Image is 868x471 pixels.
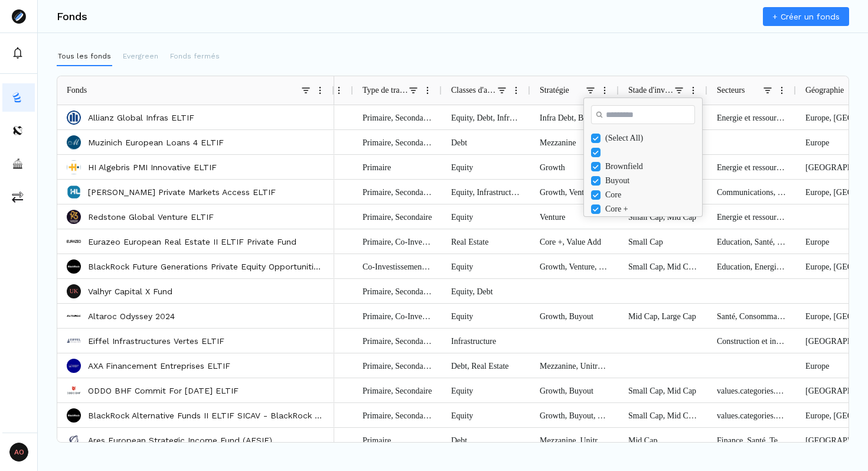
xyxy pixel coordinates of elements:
[442,254,530,278] div: Equity
[763,7,849,26] a: + Créer un fonds
[67,359,81,373] img: AXA Financement Entreprises ELTIF
[442,329,530,353] div: Infrastructure
[88,211,214,223] p: Redstone Global Venture ELTIF
[442,428,530,452] div: Debt
[67,86,87,95] span: Fonds
[442,180,530,204] div: Equity, Infrastructure
[530,403,619,427] div: Growth, Buyout, Venture
[70,288,78,294] p: UK
[88,385,239,397] a: ODDO BHF Commit For [DATE] ELTIF
[88,410,325,421] a: BlackRock Alternative Funds II ELTIF SICAV - BlackRock Private Equity ELTIF
[605,134,697,143] div: (Select All)
[2,83,35,112] button: funds
[442,229,530,254] div: Real Estate
[619,378,707,402] div: Small Cap, Mid Cap
[619,254,707,278] div: Small Cap, Mid Cap, Large Cap
[707,403,796,427] div: values.categories.Consumer Discretionary, Santé, Industrie, Technologie de l'information, Finance
[540,86,569,95] span: Stratégie
[67,210,81,224] img: Redstone Global Venture ELTIF
[2,116,35,145] button: distributors
[88,434,272,446] a: Ares European Strategic Income Fund (AESIF)
[805,86,844,95] span: Géographie
[442,279,530,303] div: Equity, Debt
[530,105,619,129] div: Infra Debt, Buyout, [GEOGRAPHIC_DATA]
[88,261,325,272] a: BlackRock Future Generations Private Equity Opportunities ELTIF
[442,403,530,427] div: Equity
[530,353,619,378] div: Mezzanine, Unitranche
[2,183,35,211] button: commissions
[353,204,442,229] div: Primaire, Secondaire
[442,155,530,179] div: Equity
[67,235,81,249] img: Eurazeo European Real Estate II ELTIF Private Fund
[67,160,81,174] img: HI Algebris PMI Innovative ELTIF
[2,150,35,178] button: asset-managers
[628,86,674,95] span: Stade d'investissement
[67,309,81,323] img: Altaroc Odyssey 2024
[353,428,442,452] div: Primaire
[353,254,442,278] div: Co-Investissement, Secondaire
[707,229,796,254] div: Education, Santé, Immobilier, Industrie
[58,51,111,61] p: Tous les fonds
[619,304,707,328] div: Mid Cap, Large Cap
[442,378,530,402] div: Equity
[451,86,497,95] span: Classes d'actifs
[9,443,28,462] span: AO
[583,98,703,217] div: Column Filter
[619,428,707,452] div: Mid Cap
[88,285,172,297] a: Valhyr Capital X Fund
[530,130,619,154] div: Mezzanine
[584,131,702,344] div: Filter List
[12,158,24,170] img: asset-managers
[530,204,619,229] div: Venture
[88,236,296,248] a: Eurazeo European Real Estate II ELTIF Private Fund
[67,433,81,447] img: Ares European Strategic Income Fund (AESIF)
[57,11,87,22] h3: Fonds
[88,335,224,347] a: Eiffel Infrastructures Vertes ELTIF
[88,112,194,124] a: Allianz Global Infras ELTIF
[530,254,619,278] div: Growth, Venture, Buyout, Turn-around
[169,47,221,66] button: Fonds fermés
[88,186,276,198] a: [PERSON_NAME] Private Markets Access ELTIF
[442,353,530,378] div: Debt, Real Estate
[530,304,619,328] div: Growth, Buyout
[67,334,81,348] img: Eiffel Infrastructures Vertes ELTIF
[619,229,707,254] div: Small Cap
[12,92,24,103] img: funds
[707,254,796,278] div: Education, Energie et ressources naturelles, Finance, Santé, Technologie de l'information
[170,51,220,61] p: Fonds fermés
[88,360,230,372] p: AXA Financement Entreprises ELTIF
[605,190,697,200] div: Core
[707,378,796,402] div: values.categories.Consumer Discretionary, Energie et ressources naturelles, Santé, Industrie, Tec...
[12,125,24,137] img: distributors
[67,185,81,199] img: Hamilton Lane Private Markets Access ELTIF
[530,180,619,204] div: Growth, Venture, Buyout
[707,105,796,129] div: Energie et ressources naturelles, Construction et ingénierie
[353,279,442,303] div: Primaire, Secondaire, Co-Investissement
[353,180,442,204] div: Primaire, Secondaire, Co-Investissement
[707,155,796,179] div: Energie et ressources naturelles, Santé, Technologie de l'information, Industrie
[707,329,796,353] div: Construction et ingénierie, Energie et ressources naturelles
[353,378,442,402] div: Primaire, Secondaire
[442,105,530,129] div: Equity, Debt, Infrastructure
[530,229,619,254] div: Core +, Value Add
[88,161,217,173] a: HI Algebris PMI Innovative ELTIF
[88,137,224,148] a: Muzinich European Loans 4 ELTIF
[707,204,796,229] div: Energie et ressources naturelles, Finance, Santé, Technologie de l'information
[88,310,175,322] a: Altaroc Odyssey 2024
[353,229,442,254] div: Primaire, Co-Investissement
[707,428,796,452] div: Finance, Santé, Technologie de l'information, Services, Communications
